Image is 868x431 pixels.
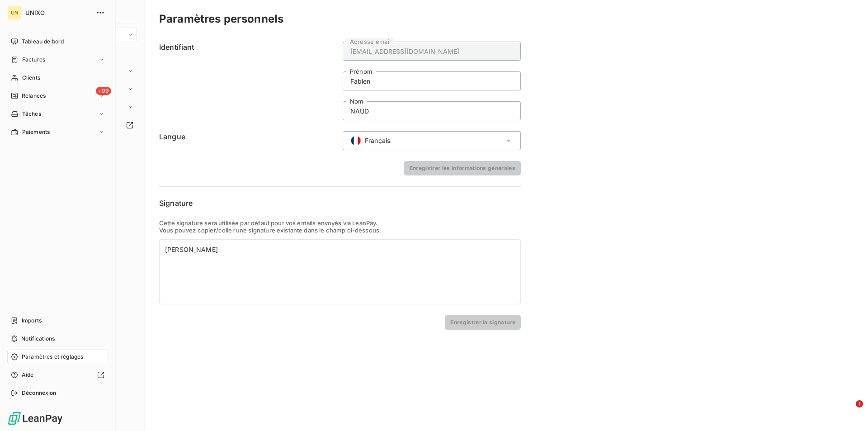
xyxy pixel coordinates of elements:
span: Tableau de bord [22,38,64,46]
input: placeholder [343,42,521,61]
h6: Langue [159,131,337,150]
span: Factures [22,56,45,64]
h6: Identifiant [159,42,337,120]
img: Logo LeanPay [7,411,63,426]
h6: Signature [159,198,521,208]
p: Cette signature sera utilisée par défaut pour vos emails envoyés via LeanPay. [159,219,521,227]
span: Français [365,136,390,145]
span: Tâches [22,110,41,118]
input: placeholder [343,101,521,120]
p: Vous pouvez copier/coller une signature existante dans le champ ci-dessous. [159,227,521,234]
input: placeholder [343,71,521,90]
button: Enregistrer la signature [445,315,521,330]
span: Relances [22,92,46,100]
span: +99 [96,87,111,95]
span: UNIXO [25,9,90,16]
span: Aide [22,371,34,379]
div: UN [7,5,22,20]
span: Clients [22,74,40,82]
div: [PERSON_NAME] [165,245,515,254]
h3: Paramètres personnels [159,11,283,27]
button: Enregistrer les informations générales [404,161,521,175]
span: Notifications [21,335,55,343]
iframe: Intercom live chat [837,400,859,422]
a: Aide [7,368,108,382]
span: Paramètres et réglages [22,353,83,361]
span: Déconnexion [22,389,57,397]
span: 1 [856,400,863,407]
span: Paiements [22,128,50,136]
span: Imports [22,317,42,325]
